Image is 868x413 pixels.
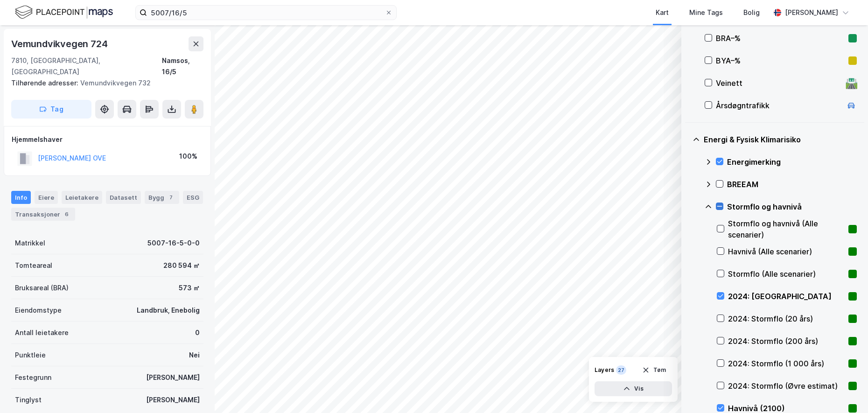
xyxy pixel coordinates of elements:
div: Transaksjoner [11,208,75,221]
div: Eiendomstype [15,305,62,316]
div: 2024: Stormflo (20 års) [728,313,845,324]
div: 100% [179,151,197,162]
div: Tinglyst [15,394,42,406]
span: Tilhørende adresser: [11,79,80,87]
div: 2024: Stormflo (200 års) [728,336,845,347]
iframe: Chat Widget [821,368,868,413]
div: 27 [616,365,626,375]
div: Vemundvikvegen 724 [11,36,109,51]
div: 🛣️ [845,77,858,89]
div: Antall leietakere [15,327,69,338]
div: [PERSON_NAME] [146,372,200,383]
div: Kart [656,7,669,18]
div: 2024: Stormflo (1 000 års) [728,358,845,369]
div: BYA–% [716,55,845,66]
div: Landbruk, Enebolig [137,305,200,316]
button: Vis [595,381,672,396]
div: Info [11,191,31,204]
img: logo.f888ab2527a4732fd821a326f86c7f29.svg [15,4,113,21]
div: Havnivå (Alle scenarier) [728,246,845,257]
div: Stormflo og havnivå (Alle scenarier) [728,218,845,240]
div: Eiere [35,191,58,204]
div: Hjemmelshaver [12,134,203,145]
div: Energimerking [727,156,857,168]
div: 5007-16-5-0-0 [147,238,200,249]
div: Bolig [743,7,760,18]
div: 573 ㎡ [179,282,200,294]
div: Datasett [106,191,141,204]
div: 7810, [GEOGRAPHIC_DATA], [GEOGRAPHIC_DATA] [11,55,162,77]
div: Namsos, 16/5 [162,55,203,77]
input: Søk på adresse, matrikkel, gårdeiere, leietakere eller personer [147,6,385,20]
div: Stormflo og havnivå [727,201,857,212]
div: Festegrunn [15,372,51,383]
button: Tag [11,100,91,119]
div: Leietakere [62,191,102,204]
div: 2024: Stormflo (Øvre estimat) [728,380,845,392]
div: 7 [166,193,175,202]
div: Stormflo (Alle scenarier) [728,268,845,280]
div: 280 594 ㎡ [163,260,200,271]
div: 2024: [GEOGRAPHIC_DATA] [728,291,845,302]
div: Matrikkel [15,238,45,249]
button: Tøm [636,363,672,378]
div: BRA–% [716,33,845,44]
div: Bygg [145,191,179,204]
div: Punktleie [15,350,46,361]
div: Bruksareal (BRA) [15,282,69,294]
div: [PERSON_NAME] [146,394,200,406]
div: Tomteareal [15,260,52,271]
div: Veinett [716,77,842,89]
div: [PERSON_NAME] [785,7,838,18]
div: 0 [195,327,200,338]
div: Mine Tags [689,7,723,18]
div: Layers [595,366,614,374]
div: BREEAM [727,179,857,190]
div: ESG [183,191,203,204]
div: Energi & Fysisk Klimarisiko [704,134,857,145]
div: Nei [189,350,200,361]
div: Vemundvikvegen 732 [11,77,196,89]
div: Årsdøgntrafikk [716,100,842,111]
div: 6 [62,210,71,219]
